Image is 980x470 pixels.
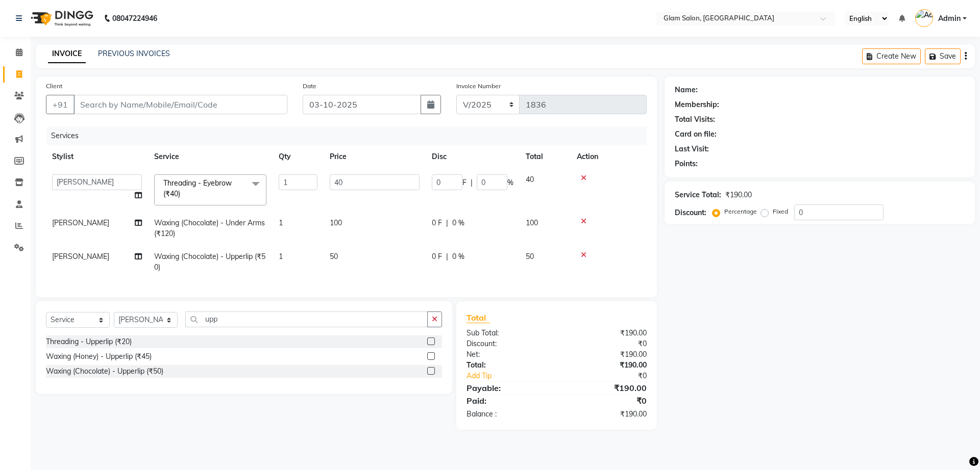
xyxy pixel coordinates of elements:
[467,312,490,323] span: Total
[507,177,513,188] span: %
[46,82,62,91] label: Client
[452,251,464,262] span: 0 %
[446,251,448,262] span: |
[526,175,534,184] span: 40
[675,159,698,169] div: Points:
[426,145,520,168] th: Disc
[52,218,109,227] span: [PERSON_NAME]
[47,126,654,145] div: Services
[154,252,265,272] span: Waxing (Chocolate) - Upperlip (₹50)
[459,349,556,360] div: Net:
[526,218,538,227] span: 100
[148,145,273,168] th: Service
[459,360,556,371] div: Total:
[556,360,654,371] div: ₹190.00
[725,190,752,200] div: ₹190.00
[163,178,232,198] span: Threading - Eyebrow (₹40)
[556,409,654,420] div: ₹190.00
[675,190,721,200] div: Service Total:
[48,45,86,63] a: INVOICE
[526,252,534,261] span: 50
[915,9,933,27] img: Admin
[675,114,715,125] div: Total Visits:
[862,48,921,64] button: Create New
[73,95,287,114] input: Search by Name/Mobile/Email/Code
[432,218,442,228] span: 0 F
[459,395,556,407] div: Paid:
[452,218,464,228] span: 0 %
[938,13,961,24] span: Admin
[46,145,148,168] th: Stylist
[273,145,324,168] th: Qty
[46,366,163,377] div: Waxing (Chocolate) - Upperlip (₹50)
[330,218,342,227] span: 100
[520,145,571,168] th: Total
[459,328,556,338] div: Sub Total:
[46,351,152,362] div: Waxing (Honey) - Upperlip (₹45)
[675,85,698,95] div: Name:
[459,409,556,420] div: Balance :
[459,338,556,349] div: Discount:
[180,189,185,198] a: x
[571,145,647,168] th: Action
[724,207,757,216] label: Percentage
[925,48,961,64] button: Save
[462,177,467,188] span: F
[471,177,473,188] span: |
[324,145,426,168] th: Price
[303,82,316,91] label: Date
[446,218,448,228] span: |
[459,371,573,381] a: Add Tip
[432,251,442,262] span: 0 F
[456,82,501,91] label: Invoice Number
[98,49,170,58] a: PREVIOUS INVOICES
[573,371,654,381] div: ₹0
[675,207,706,218] div: Discount:
[556,338,654,349] div: ₹0
[675,99,719,110] div: Membership:
[556,382,654,394] div: ₹190.00
[675,129,717,140] div: Card on file:
[556,395,654,407] div: ₹0
[556,349,654,360] div: ₹190.00
[459,382,556,394] div: Payable:
[52,252,109,261] span: [PERSON_NAME]
[185,311,428,327] input: Search or Scan
[279,252,283,261] span: 1
[556,328,654,338] div: ₹190.00
[675,144,709,154] div: Last Visit:
[279,218,283,227] span: 1
[112,4,157,33] b: 08047224946
[330,252,338,261] span: 50
[46,336,132,347] div: Threading - Upperlip (₹20)
[154,218,265,238] span: Waxing (Chocolate) - Under Arms (₹120)
[46,95,75,114] button: +91
[26,4,96,33] img: logo
[773,207,788,216] label: Fixed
